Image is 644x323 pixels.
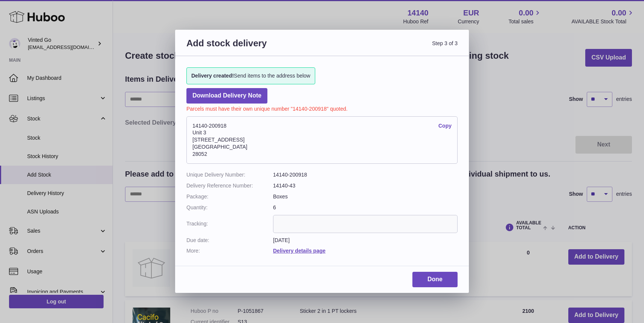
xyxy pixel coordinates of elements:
span: Send items to the address below [191,72,310,79]
a: Download Delivery Note [186,88,267,104]
dt: Due date: [186,237,273,244]
dt: More: [186,247,273,254]
p: Parcels must have their own unique number "14140-200918" quoted. [186,104,458,113]
dd: Boxes [273,193,458,200]
span: Step 3 of 3 [322,37,458,58]
dt: Delivery Reference Number: [186,182,273,189]
dd: 14140-43 [273,182,458,189]
dt: Unique Delivery Number: [186,171,273,178]
a: Delivery details page [273,248,325,254]
dd: 14140-200918 [273,171,458,178]
dt: Package: [186,193,273,200]
dt: Tracking: [186,215,273,233]
a: Copy [438,122,452,130]
dd: 6 [273,204,458,211]
strong: Delivery created! [191,73,234,79]
a: Done [412,272,458,287]
address: 14140-200918 Unit 3 [STREET_ADDRESS] [GEOGRAPHIC_DATA] 28052 [186,116,458,164]
h3: Add stock delivery [186,37,322,58]
dt: Quantity: [186,204,273,211]
dd: [DATE] [273,237,458,244]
